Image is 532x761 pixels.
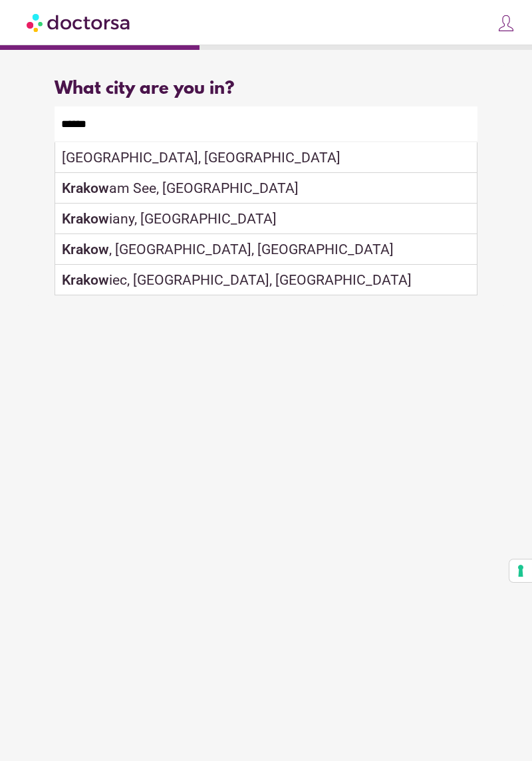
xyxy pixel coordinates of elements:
strong: Krakow [62,241,109,257]
div: Make sure the city you pick is where you need assistance. [55,141,477,172]
div: , [GEOGRAPHIC_DATA], [GEOGRAPHIC_DATA] [55,234,476,265]
div: am See, [GEOGRAPHIC_DATA] [55,173,476,204]
img: icons8-customer-100.png [497,14,515,33]
strong: Krakow [62,271,109,288]
div: What city are you in? [55,79,477,100]
strong: Krakow [62,180,109,196]
div: iec, [GEOGRAPHIC_DATA], [GEOGRAPHIC_DATA] [55,265,476,295]
div: [GEOGRAPHIC_DATA], [GEOGRAPHIC_DATA] [55,142,476,173]
div: iany, [GEOGRAPHIC_DATA] [55,204,476,234]
button: Your consent preferences for tracking technologies [509,559,532,582]
strong: Krakow [62,210,109,227]
img: Doctorsa.com [27,7,132,37]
